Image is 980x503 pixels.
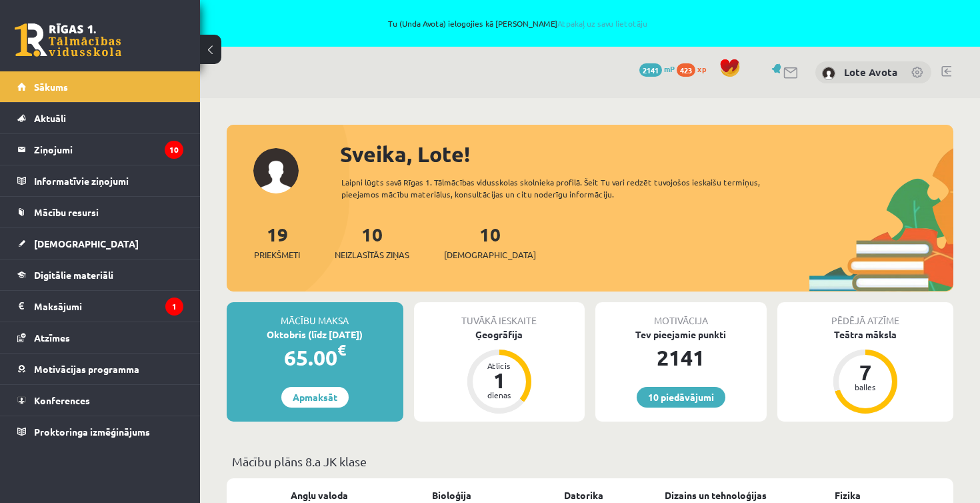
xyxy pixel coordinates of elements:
span: Motivācijas programma [34,363,139,375]
span: € [337,340,346,360]
a: Teātra māksla 7 balles [777,328,954,416]
a: Mācību resursi [17,197,183,227]
a: 2141 mP [639,63,675,74]
a: Apmaksāt [281,387,349,408]
div: 1 [479,370,519,391]
span: mP [664,63,675,74]
a: Angļu valoda [291,488,348,502]
a: 10 piedāvājumi [637,387,725,408]
a: Ģeogrāfija Atlicis 1 dienas [414,328,585,416]
span: Aktuāli [34,112,66,124]
a: Dizains un tehnoloģijas [665,488,767,502]
legend: Informatīvie ziņojumi [34,165,183,196]
span: Tu (Unda Avota) ielogojies kā [PERSON_NAME] [153,19,882,27]
span: Konferences [34,394,90,406]
span: Mācību resursi [34,206,99,218]
span: Sākums [34,81,68,93]
span: Neizlasītās ziņas [335,248,409,262]
span: 423 [677,63,695,77]
a: Fizika [835,488,861,502]
div: Tuvākā ieskaite [414,302,585,328]
a: Proktoringa izmēģinājums [17,416,183,447]
div: Oktobris (līdz [DATE]) [227,328,403,342]
div: Teātra māksla [777,328,954,342]
div: Atlicis [479,362,519,370]
a: Atzīmes [17,322,183,353]
a: Aktuāli [17,103,183,133]
legend: Maksājumi [34,291,183,322]
a: Datorika [564,488,603,502]
i: 1 [165,298,183,316]
a: Konferences [17,385,183,416]
a: Maksājumi1 [17,291,183,322]
a: Rīgas 1. Tālmācības vidusskola [15,23,121,57]
div: Ģeogrāfija [414,328,585,342]
a: [DEMOGRAPHIC_DATA] [17,228,183,259]
i: 10 [165,141,183,159]
img: Lote Avota [822,67,835,80]
a: Ziņojumi10 [17,134,183,165]
span: Atzīmes [34,332,70,344]
a: Informatīvie ziņojumi [17,165,183,196]
div: Laipni lūgts savā Rīgas 1. Tālmācības vidusskolas skolnieka profilā. Šeit Tu vari redzēt tuvojošo... [341,176,777,200]
a: Bioloģija [432,488,471,502]
div: 65.00 [227,342,403,374]
span: Priekšmeti [254,248,300,262]
div: 2141 [595,342,767,374]
a: 19Priekšmeti [254,222,300,262]
legend: Ziņojumi [34,134,183,165]
a: Motivācijas programma [17,354,183,384]
div: Mācību maksa [227,302,403,328]
span: [DEMOGRAPHIC_DATA] [34,237,139,249]
a: 423 xp [677,63,713,74]
div: 7 [845,362,885,383]
div: balles [845,383,885,391]
a: Digitālie materiāli [17,260,183,290]
div: Motivācija [595,302,767,328]
span: 2141 [639,63,662,77]
a: Lote Avota [844,65,897,79]
a: Sākums [17,71,183,102]
a: 10Neizlasītās ziņas [335,222,409,262]
div: Tev pieejamie punkti [595,328,767,342]
a: Atpakaļ uz savu lietotāju [557,18,647,29]
p: Mācību plāns 8.a JK klase [232,452,948,470]
div: Pēdējā atzīme [777,302,954,328]
a: 10[DEMOGRAPHIC_DATA] [444,222,536,262]
span: Digitālie materiāli [34,269,113,281]
span: xp [697,63,706,74]
span: Proktoringa izmēģinājums [34,426,150,438]
div: dienas [479,391,519,399]
div: Sveika, Lote! [340,138,953,170]
span: [DEMOGRAPHIC_DATA] [444,248,536,262]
